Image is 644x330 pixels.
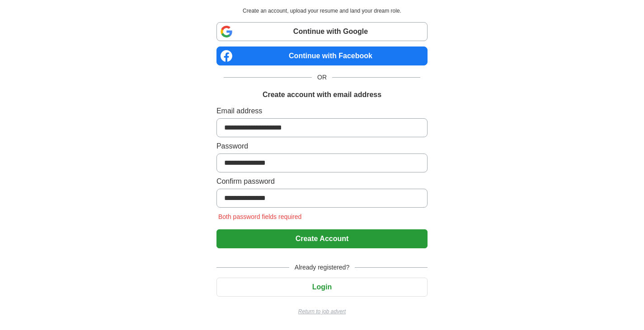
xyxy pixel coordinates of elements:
a: Continue with Facebook [216,46,428,65]
label: Email address [216,106,428,116]
label: Confirm password [216,176,428,187]
a: Login [216,283,428,291]
h1: Create account with email address [263,89,381,100]
a: Continue with Google [216,22,428,41]
p: Create an account, upload your resume and land your dream role. [218,7,426,15]
a: Return to job advert [216,307,428,316]
span: Already registered? [289,263,355,272]
span: OR [312,73,332,82]
button: Login [216,278,428,297]
label: Password [216,141,428,152]
button: Create Account [216,229,428,248]
span: Both password fields required [216,213,303,220]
